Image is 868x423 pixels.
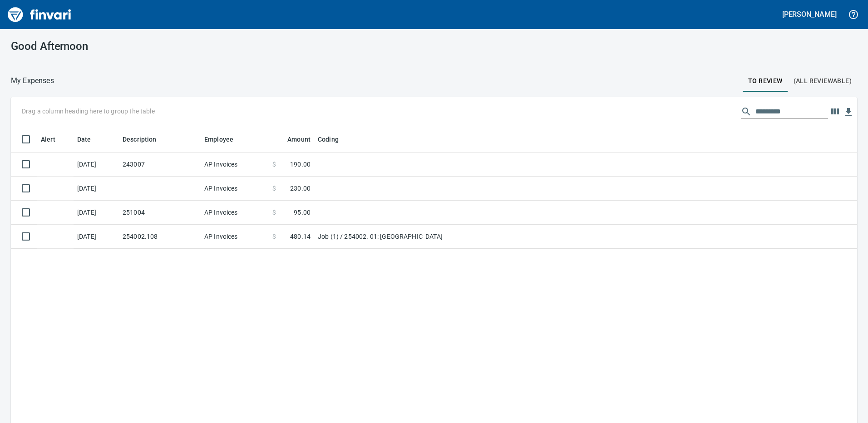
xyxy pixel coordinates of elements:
td: 243007 [119,152,201,177]
button: Choose columns to display [828,105,842,118]
span: Coding [318,134,350,145]
span: Alert [41,134,67,145]
td: [DATE] [74,177,119,201]
span: Description [123,134,168,145]
button: Download Table [842,105,855,119]
span: Coding [318,134,339,145]
span: Employee [204,134,233,145]
td: 254002.108 [119,225,201,249]
td: AP Invoices [201,152,269,177]
span: 230.00 [290,184,311,193]
td: [DATE] [74,152,119,177]
td: 251004 [119,201,201,225]
span: Date [77,134,91,145]
span: 95.00 [294,208,311,217]
h5: [PERSON_NAME] [782,10,837,19]
span: $ [272,160,276,169]
p: Drag a column heading here to group the table [22,107,155,116]
nav: breadcrumb [11,75,54,86]
p: My Expenses [11,75,54,86]
span: To Review [748,75,783,87]
span: (All Reviewable) [794,75,852,87]
td: AP Invoices [201,177,269,201]
span: 480.14 [290,232,311,241]
td: Job (1) / 254002. 01: [GEOGRAPHIC_DATA] [314,225,541,249]
button: [PERSON_NAME] [780,7,839,21]
span: Amount [276,134,311,145]
span: 190.00 [290,160,311,169]
span: Amount [287,134,311,145]
td: [DATE] [74,201,119,225]
span: $ [272,232,276,241]
img: Finvari [5,4,74,25]
h3: Good Afternoon [11,40,278,53]
td: [DATE] [74,225,119,249]
span: $ [272,208,276,217]
span: Date [77,134,103,145]
td: AP Invoices [201,201,269,225]
td: AP Invoices [201,225,269,249]
span: Alert [41,134,55,145]
span: Description [123,134,157,145]
span: $ [272,184,276,193]
span: Employee [204,134,245,145]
